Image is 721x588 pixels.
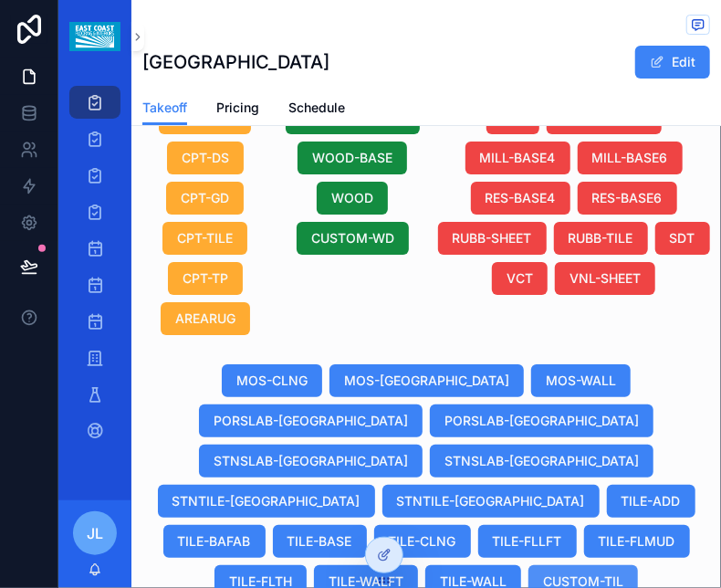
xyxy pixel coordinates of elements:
[493,532,562,551] span: TILE-FLLFT
[444,412,639,430] span: PORSLAB-[GEOGRAPHIC_DATA]
[397,492,585,510] span: STNTILE-[GEOGRAPHIC_DATA]
[167,142,244,174] button: CPT-DS
[453,229,532,247] span: RUBB-SHEET
[430,404,653,437] button: PORSLAB-[GEOGRAPHIC_DATA]
[471,182,570,215] button: RES-BASE4
[344,372,509,390] span: MOS-[GEOGRAPHIC_DATA]
[317,182,388,215] button: WOOD
[58,73,131,471] div: scrollable content
[592,149,668,167] span: MILL-BASE6
[465,142,570,174] button: MILL-BASE4
[216,99,259,117] span: Pricing
[158,485,375,518] button: STNTILE-[GEOGRAPHIC_DATA]
[183,269,228,288] span: CPT-TP
[298,142,407,174] button: WOOD-BASE
[607,485,695,518] button: TILE-ADD
[181,189,229,207] span: CPT-GD
[329,364,524,397] button: MOS-[GEOGRAPHIC_DATA]
[177,229,233,247] span: CPT-TILE
[430,445,653,478] button: STNSLAB-[GEOGRAPHIC_DATA]
[331,189,373,207] span: WOOD
[142,99,187,117] span: Takeoff
[584,525,690,558] button: TILE-FLMUD
[578,182,677,215] button: RES-BASE6
[142,91,187,126] a: Takeoff
[214,452,408,470] span: STNSLAB-[GEOGRAPHIC_DATA]
[578,142,683,174] button: MILL-BASE6
[288,91,345,128] a: Schedule
[288,99,345,117] span: Schedule
[87,522,103,544] span: JL
[382,485,600,518] button: STNTILE-[GEOGRAPHIC_DATA]
[175,310,235,328] span: AREARUG
[178,532,251,551] span: TILE-BAFAB
[297,222,409,255] button: CUSTOM-WD
[168,262,243,295] button: CPT-TP
[273,525,367,558] button: TILE-BASE
[172,492,360,510] span: STNTILE-[GEOGRAPHIC_DATA]
[214,412,408,430] span: PORSLAB-[GEOGRAPHIC_DATA]
[222,364,322,397] button: MOS-CLNG
[486,189,556,207] span: RES-BASE4
[162,222,247,255] button: CPT-TILE
[622,492,681,510] span: TILE-ADD
[655,222,710,255] button: SDT
[670,229,695,247] span: SDT
[374,525,471,558] button: TILE-CLNG
[311,229,394,247] span: CUSTOM-WD
[166,182,244,215] button: CPT-GD
[599,532,675,551] span: TILE-FLMUD
[69,22,120,51] img: App logo
[554,222,648,255] button: RUBB-TILE
[546,372,616,390] span: MOS-WALL
[216,91,259,128] a: Pricing
[182,149,229,167] span: CPT-DS
[142,49,329,75] h1: [GEOGRAPHIC_DATA]
[492,262,548,295] button: VCT
[161,302,250,335] button: AREARUG
[531,364,631,397] button: MOS-WALL
[287,532,352,551] span: TILE-BASE
[635,46,710,79] button: Edit
[163,525,266,558] button: TILE-BAFAB
[438,222,547,255] button: RUBB-SHEET
[480,149,556,167] span: MILL-BASE4
[236,372,308,390] span: MOS-CLNG
[199,445,423,478] button: STNSLAB-[GEOGRAPHIC_DATA]
[569,269,641,288] span: VNL-SHEET
[312,149,392,167] span: WOOD-BASE
[444,452,639,470] span: STNSLAB-[GEOGRAPHIC_DATA]
[507,269,533,288] span: VCT
[199,404,423,437] button: PORSLAB-[GEOGRAPHIC_DATA]
[478,525,577,558] button: TILE-FLLFT
[555,262,655,295] button: VNL-SHEET
[569,229,633,247] span: RUBB-TILE
[389,532,456,551] span: TILE-CLNG
[592,189,663,207] span: RES-BASE6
